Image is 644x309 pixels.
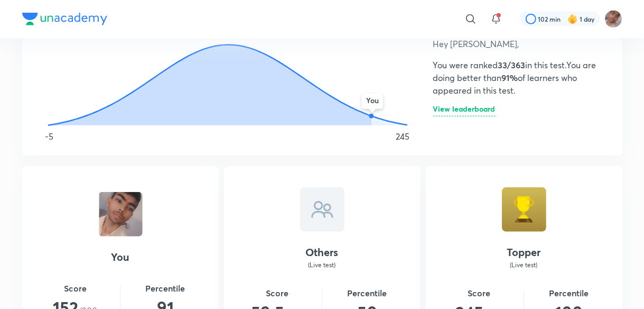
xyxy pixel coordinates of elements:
[498,59,526,70] span: 33/363
[396,130,410,143] p: 245
[232,287,322,299] h5: Score
[322,287,412,299] h5: Percentile
[22,13,107,25] img: Company Logo
[524,287,614,299] h5: Percentile
[45,130,54,143] p: -5
[434,287,524,299] h5: Score
[120,282,210,295] h5: Percentile
[434,260,614,270] p: (Live test)
[433,38,597,50] h5: Hey [PERSON_NAME],
[31,282,120,295] h5: Score
[433,59,597,97] p: You were ranked in this test. You are doing better than of learners who appeared in this test.
[604,10,622,28] img: Rahul 2026
[232,244,412,260] h4: Others
[366,95,379,105] text: You
[31,249,210,265] h4: You
[434,244,614,260] h4: Topper
[567,14,578,24] img: streak
[433,105,496,116] h6: View leaderboard
[232,260,412,270] p: (Live test)
[502,72,518,83] span: 91%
